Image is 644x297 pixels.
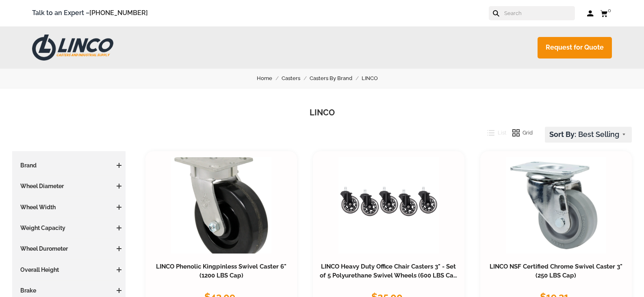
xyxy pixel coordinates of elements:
a: LINCO NSF Certified Chrome Swivel Caster 3" (250 LBS Cap) [490,263,622,279]
a: Casters By Brand [310,74,362,83]
h3: Wheel Durometer [16,245,121,253]
span: 0 [608,7,611,13]
input: Search [503,6,575,20]
a: LINCO [362,74,387,83]
a: 0 [600,8,612,18]
span: Talk to an Expert – [32,8,148,19]
a: LINCO Heavy Duty Office Chair Casters 3" - Set of 5 Polyurethane Swivel Wheels (600 LBS Cap Combi... [320,263,458,288]
a: Casters [282,74,310,83]
img: LINCO CASTERS & INDUSTRIAL SUPPLY [32,35,113,61]
a: [PHONE_NUMBER] [89,9,148,17]
a: Home [257,74,282,83]
h3: Weight Capacity [16,224,121,232]
h3: Brake [16,286,121,295]
h1: LINCO [12,107,632,119]
a: Request for Quote [538,37,612,59]
h3: Brand [16,161,121,169]
button: List [481,127,506,139]
button: Grid [506,127,533,139]
h3: Overall Height [16,266,121,274]
h3: Wheel Width [16,203,121,211]
a: LINCO Phenolic Kingpinless Swivel Caster 6" (1200 LBS Cap) [156,263,286,279]
a: Log in [587,9,594,17]
h3: Wheel Diameter [16,182,121,190]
